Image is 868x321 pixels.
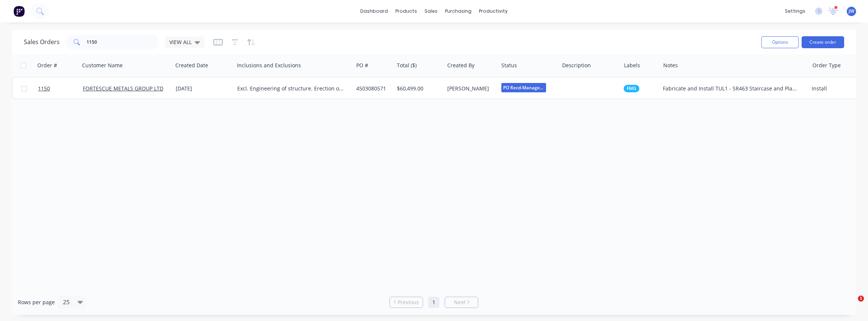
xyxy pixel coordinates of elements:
span: FMG [627,85,636,92]
div: [DATE] [176,85,231,92]
div: Labels [624,62,640,69]
div: Notes [663,62,678,69]
div: Description [562,62,591,69]
div: Customer Name [82,62,123,69]
div: [PERSON_NAME] [447,85,493,92]
a: dashboard [357,6,392,17]
span: Rows per page [18,299,55,306]
div: settings [781,6,809,17]
span: Next [454,299,466,306]
div: Status [501,62,517,69]
span: PO Recd-Manager... [501,83,546,92]
div: Install [812,85,858,92]
div: $60,499.00 [397,85,439,92]
a: Next page [445,299,478,306]
span: 1150 [38,85,50,92]
img: Factory [13,6,25,17]
div: Fabricate and Install TUL1 - SR463 Staircase and Platform [663,85,799,92]
a: Previous page [390,299,423,306]
div: Order Type [812,62,841,69]
div: Total ($) [397,62,417,69]
div: Created Date [175,62,208,69]
div: products [392,6,421,17]
input: Search... [87,35,159,50]
div: PO # [356,62,368,69]
iframe: Intercom live chat [843,296,861,314]
span: Previous [398,299,419,306]
span: VIEW ALL [169,38,192,46]
div: purchasing [441,6,475,17]
div: Excl. Engineering of structure. Erection of scaffold platform as req. [237,85,345,92]
div: Created By [447,62,474,69]
span: JW [849,8,854,15]
div: productivity [475,6,511,17]
div: Inclusions and Exclusions [237,62,301,69]
div: Order # [37,62,57,69]
div: sales [421,6,441,17]
a: Page 1 is your current page [428,297,439,308]
h1: Sales Orders [24,38,60,46]
button: Create order [802,36,844,48]
button: Options [761,36,799,48]
a: 1150 [38,77,83,100]
button: FMG [624,85,639,92]
div: 4503080571 [356,85,389,92]
span: 1 [858,296,864,302]
ul: Pagination [386,297,481,308]
a: FORTESCUE METALS GROUP LTD [83,85,163,92]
